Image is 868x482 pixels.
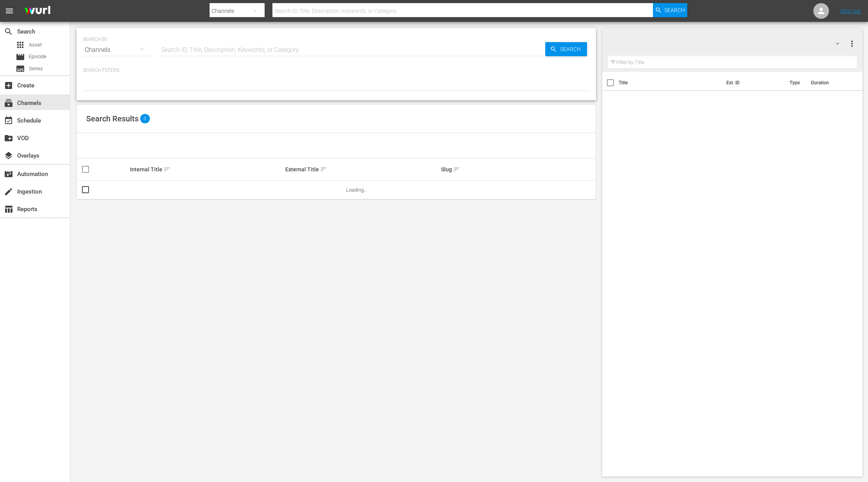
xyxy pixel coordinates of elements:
[441,165,594,174] div: Slug
[722,72,785,94] th: Ext. ID
[320,166,327,173] span: sort
[285,165,439,174] div: External Title
[5,6,14,16] span: menu
[16,52,25,62] span: Episode
[16,40,25,50] span: Asset
[545,42,587,56] button: Search
[4,169,13,179] span: Automation
[130,165,283,174] div: Internal Title
[4,116,13,125] span: Schedule
[86,114,139,123] span: Search Results
[4,27,13,36] span: Search
[29,53,46,60] span: Episode
[4,133,13,143] span: VOD
[847,34,857,53] button: more_vert
[653,3,687,17] button: Search
[4,98,13,108] span: Channels
[164,166,171,173] span: sort
[4,205,13,214] span: Reports
[847,39,857,48] span: more_vert
[557,42,587,56] span: Search
[4,151,13,160] span: Overlays
[29,65,43,73] span: Series
[83,39,151,61] div: Channels
[619,72,722,94] th: Title
[140,114,150,123] span: 0
[453,166,460,173] span: sort
[16,64,25,73] span: Series
[806,72,853,94] th: Duration
[83,67,590,74] p: Search Filters:
[4,81,13,90] span: Create
[840,8,861,14] a: Sign Out
[29,41,42,49] span: Asset
[346,187,367,193] span: Loading...
[4,187,13,196] span: Ingestion
[19,2,56,20] img: ans4CAIJ8jUAAAAAAAAAAAAAAAAAAAAAAAAgQb4GAAAAAAAAAAAAAAAAAAAAAAAAJMjXAAAAAAAAAAAAAAAAAAAAAAAAgAT5G...
[664,3,685,17] span: Search
[785,72,806,94] th: Type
